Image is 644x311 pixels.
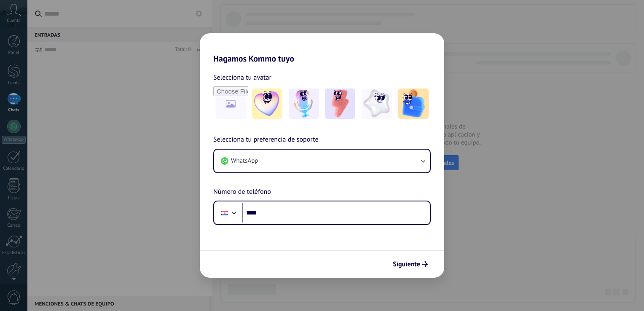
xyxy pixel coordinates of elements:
img: -4.jpeg [362,88,392,119]
button: WhatsApp [214,150,430,172]
img: -2.jpeg [289,88,319,119]
span: Número de teléfono [213,187,271,198]
img: -5.jpeg [398,88,429,119]
span: Siguiente [393,261,420,267]
button: Siguiente [389,257,432,271]
span: WhatsApp [231,157,258,165]
h2: Hagamos Kommo tuyo [200,33,444,64]
img: -3.jpeg [325,88,355,119]
span: Selecciona tu avatar [213,72,271,83]
span: Selecciona tu preferencia de soporte [213,134,319,145]
div: Paraguay: + 595 [217,204,233,222]
img: -1.jpeg [252,88,282,119]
